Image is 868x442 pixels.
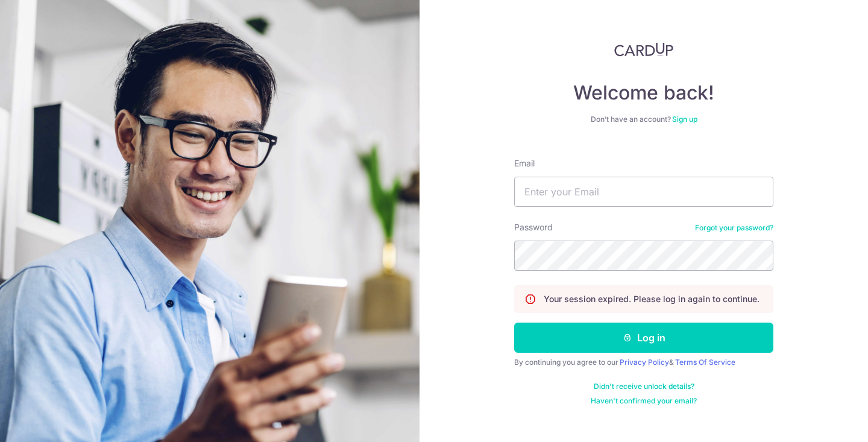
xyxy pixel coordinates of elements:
[675,358,735,367] a: Terms Of Service
[591,396,697,406] a: Haven't confirmed your email?
[620,358,669,367] a: Privacy Policy
[695,223,773,233] a: Forgot your password?
[514,115,773,124] div: Don’t have an account?
[614,42,673,57] img: CardUp Logo
[514,81,773,105] h4: Welcome back!
[514,358,773,367] div: By continuing you agree to our &
[544,293,759,305] p: Your session expired. Please log in again to continue.
[514,221,553,233] label: Password
[514,323,773,353] button: Log in
[672,115,697,124] a: Sign up
[514,157,535,169] label: Email
[514,177,773,207] input: Enter your Email
[594,382,694,391] a: Didn't receive unlock details?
